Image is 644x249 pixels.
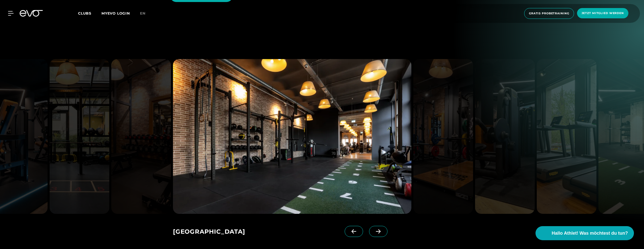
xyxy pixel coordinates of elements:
[475,59,535,214] img: evofitness
[50,59,109,214] img: evofitness
[529,11,569,16] span: Gratis Probetraining
[576,8,630,19] a: Jetzt Mitglied werden
[140,11,152,16] a: en
[537,59,596,214] img: evofitness
[78,11,91,16] span: Clubs
[413,59,473,214] img: evofitness
[582,11,624,15] span: Jetzt Mitglied werden
[101,11,130,16] a: MYEVO LOGIN
[140,11,146,16] span: en
[552,230,628,237] span: Hallo Athlet! Was möchtest du tun?
[111,59,171,214] img: evofitness
[535,226,634,240] button: Hallo Athlet! Was möchtest du tun?
[78,11,101,16] a: Clubs
[173,59,411,214] img: evofitness
[523,8,576,19] a: Gratis Probetraining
